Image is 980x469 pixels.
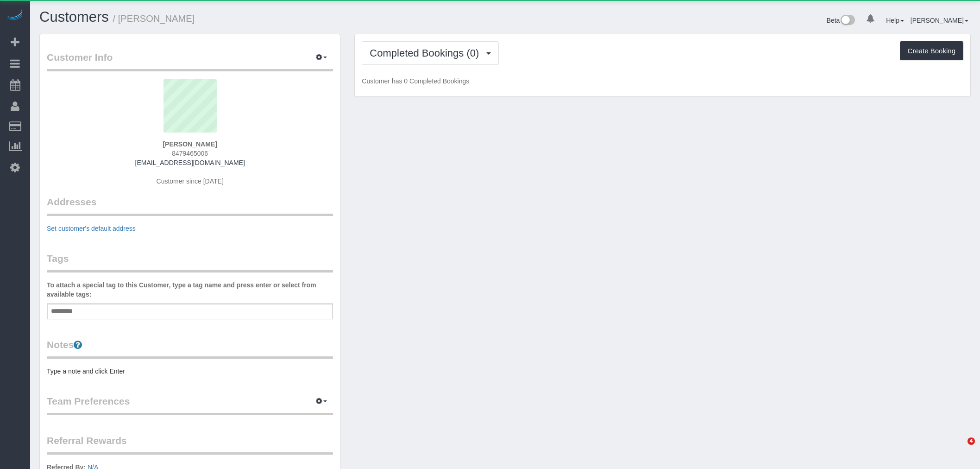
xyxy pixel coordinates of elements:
legend: Customer Info [47,51,333,71]
strong: [PERSON_NAME] [163,140,217,148]
img: Automaid Logo [6,9,24,22]
a: Customers [39,9,109,25]
legend: Notes [47,338,333,359]
span: Completed Bookings (0) [370,47,484,59]
a: [PERSON_NAME] [911,17,968,24]
span: 8479465006 [172,150,208,157]
legend: Team Preferences [47,394,333,415]
p: Customer has 0 Completed Bookings [362,76,963,86]
span: 4 [967,437,975,445]
label: To attach a special tag to this Customer, type a tag name and press enter or select from availabl... [47,280,333,299]
span: Customer since [DATE] [157,177,224,185]
pre: Type a note and click Enter [47,367,333,376]
button: Create Booking [900,41,963,61]
a: Set customer's default address [47,225,136,232]
iframe: Intercom live chat [949,437,971,460]
legend: Tags [47,252,333,273]
a: [EMAIL_ADDRESS][DOMAIN_NAME] [135,159,245,166]
img: New interface [840,15,855,27]
a: Help [886,17,904,24]
button: Completed Bookings (0) [362,41,499,65]
legend: Referral Rewards [47,434,333,455]
a: Beta [827,17,855,24]
small: / [PERSON_NAME] [113,13,195,24]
